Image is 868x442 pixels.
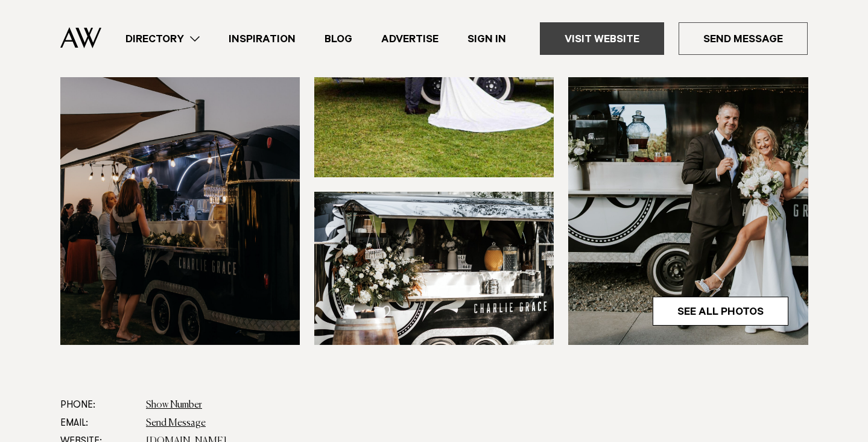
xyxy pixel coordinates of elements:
[146,418,206,428] a: Send Message
[60,396,136,414] dt: Phone:
[453,31,521,47] a: Sign In
[60,27,101,48] img: Auckland Weddings Logo
[310,31,367,47] a: Blog
[679,22,808,55] a: Send Message
[146,400,202,410] a: Show Number
[214,31,310,47] a: Inspiration
[60,414,136,432] dt: Email:
[653,297,788,326] a: See All Photos
[540,22,664,55] a: Visit Website
[367,31,453,47] a: Advertise
[111,31,214,47] a: Directory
